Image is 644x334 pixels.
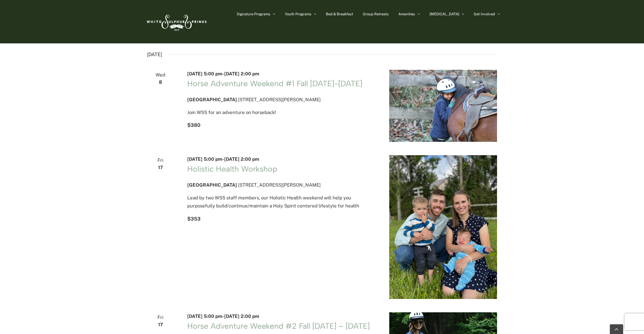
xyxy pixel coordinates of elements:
span: [GEOGRAPHIC_DATA] [187,182,237,188]
span: [DATE] 2:00 pm [224,156,259,162]
span: $380 [187,122,200,128]
img: SessionsFamilyPhoto_WSS_HolisticHealthBio [389,155,497,299]
span: [DATE] 5:00 pm [187,71,222,76]
span: Amenities [398,12,415,16]
span: [MEDICAL_DATA] [430,12,459,16]
a: Horse Adventure Weekend #2 Fall [DATE] – [DATE] [187,321,370,331]
time: - [187,313,259,319]
span: [DATE] 5:00 pm [187,313,222,319]
span: [GEOGRAPHIC_DATA] [187,97,237,102]
span: Get Involved [474,12,495,16]
span: Fri [147,313,174,321]
a: Holistic Health Workshop [187,164,277,174]
p: Lead by two WSS staff members, our Holistic Health weekend will help you purposefully build/conti... [187,194,376,210]
p: Join WSS for an adventure on horseback! [187,108,376,117]
span: Youth Programs [285,12,311,16]
span: Group Retreats [363,12,389,16]
span: [STREET_ADDRESS][PERSON_NAME] [238,182,321,188]
span: 8 [147,78,174,86]
span: 17 [147,164,174,172]
span: $353 [187,216,201,222]
time: - [187,71,259,76]
span: [DATE] 2:00 pm [224,71,259,76]
span: 17 [147,321,174,329]
img: White Sulphur Springs Logo [144,9,208,35]
span: [DATE] 2:00 pm [224,313,259,319]
time: [DATE] [147,50,162,59]
img: IMG_1414 [389,70,497,142]
span: Signature Programs [237,12,270,16]
span: Wed [147,71,174,79]
span: [DATE] 5:00 pm [187,156,222,162]
span: Bed & Breakfast [326,12,353,16]
time: - [187,156,259,162]
span: Fri [147,156,174,164]
a: Horse Adventure Weekend #1 Fall [DATE]-[DATE] [187,79,362,88]
span: [STREET_ADDRESS][PERSON_NAME] [238,97,321,102]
